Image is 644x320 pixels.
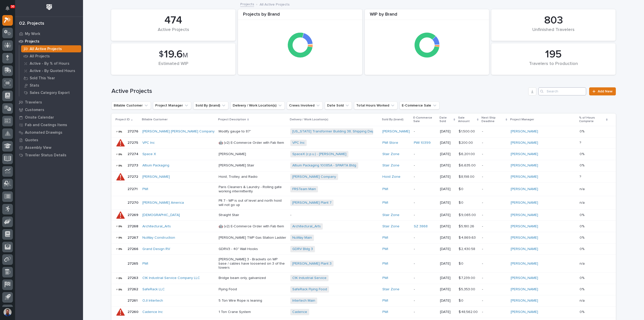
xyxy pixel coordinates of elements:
p: Billable Customer [142,117,168,122]
p: - [414,247,436,251]
p: - [482,187,507,191]
p: 0% [580,286,585,292]
p: [PERSON_NAME] [219,152,286,156]
a: PWI [382,201,388,205]
p: Flying Food [219,287,286,292]
tr: 2727227272 [PERSON_NAME] Hoist, Trolley, and Radio[PERSON_NAME] Company Hoist Zone -[DATE]$ 8,198... [111,171,616,183]
p: 27275 [128,140,139,145]
p: [DATE] [440,175,454,179]
p: 🤖 (v2) E-Commerce Order with Fab Item [219,224,286,229]
a: My Work [15,30,83,38]
a: PWI [142,187,148,191]
a: Fab and Coatings Items [15,121,83,129]
a: [PERSON_NAME] Company [292,175,336,179]
p: n/a [580,298,586,303]
p: 27266 [128,246,139,251]
p: 0% [580,309,585,314]
div: 803 [500,14,607,27]
a: [PERSON_NAME] [511,201,538,205]
div: Unfinished Travelers [500,27,607,38]
p: - [414,262,436,266]
p: - [414,201,436,205]
a: Stair Zone [382,287,399,292]
p: [PERSON_NAME] TWP Gas Station Ladder [219,236,286,240]
p: 27265 [128,261,139,266]
a: [PERSON_NAME] [511,129,538,134]
p: [DATE] [440,287,454,292]
p: 27271 [128,186,139,191]
a: NuWay Main [292,236,312,240]
p: - [482,175,507,179]
p: Sold By (brand) [382,117,404,122]
p: [DATE] [440,299,454,303]
a: Stair Zone [382,213,399,217]
a: All Projects [19,53,83,60]
tr: 2726827268 Architectural_Arts 🤖 (v2) E-Commerce Order with Fab ItemArchitectural_Arts Stair Zone ... [111,221,616,232]
p: Bridge beam only, galvanized [219,276,286,280]
button: Delivery / Work Location(s) [230,101,285,110]
a: [PERSON_NAME] America [142,201,184,205]
p: 1 Ton Crane System [219,310,286,314]
a: [US_STATE] Transformer Building 38, Shipping Dept [292,129,375,134]
tr: 2726227262 SafeRack LLC Flying FoodSafeRack Flying Food Stair Zone -[DATE]$ 5,353.00$ 5,353.00 -[... [111,284,616,295]
p: $ 0 [459,261,464,266]
a: Onsite Calendar [15,114,83,121]
button: E-Commerce Sale [399,101,439,110]
p: GDRV3 - 40" Wall Hooks [219,247,286,251]
a: [PERSON_NAME] [PERSON_NAME] Company [142,129,215,134]
a: Space X [142,152,156,156]
tr: 2726327263 CtK Industrial Service Company LLC Bridge beam only, galvanizedCtK Industrial Service ... [111,272,616,284]
p: - [482,213,507,217]
a: [PERSON_NAME] [511,152,538,156]
a: Automated Drawings [15,129,83,136]
p: - [414,163,436,168]
p: $ 48,562.00 [459,309,479,314]
a: GDRV Bldg 3 [292,247,313,251]
a: [PERSON_NAME] [511,163,538,168]
p: - [414,236,436,240]
p: Customers [25,108,44,112]
p: 27267 [128,235,139,240]
a: PWI [382,276,388,280]
a: VPC Inc [142,141,155,145]
tr: 2727127271 PWI Paris Cleaners & Laundry - Rolling gate working intermittentlyFRSTeam Main PWI -[D... [111,183,616,196]
p: $ 8,198.00 [459,174,475,179]
a: Cadence [292,310,307,314]
p: [DATE] [440,224,454,229]
p: - [414,276,436,280]
a: Stair Zone [382,163,399,168]
p: [DATE] [440,236,454,240]
tr: 2727027270 [PERSON_NAME] America Plt 7 - WP is out of level and north hoist will not go up[PERSON... [111,196,616,210]
a: Cadence Inc [142,310,163,314]
p: [DATE] [440,247,454,251]
p: My Work [25,32,40,36]
a: Add New [589,87,616,95]
p: [DATE] [440,141,454,145]
a: [PERSON_NAME] Plant 3 [292,262,332,266]
span: $ [159,50,164,59]
p: Assembly View [25,146,51,150]
div: Active Projects [120,27,227,38]
p: $ 0 [459,298,464,303]
p: Hoist, Trolley, and Radio [219,175,286,179]
p: - [482,224,507,229]
p: Sales Category Export [30,91,70,95]
a: PWI [142,262,148,266]
p: Fab and Coatings Items [25,123,67,127]
tr: 2727527275 VPC Inc 🤖 (v2) E-Commerce Order with Fab ItemVPC Inc PWI Store PWI 10399 [DATE]$ 200.0... [111,137,616,149]
button: Billable Customer [111,101,151,110]
p: - [482,201,507,205]
span: M [183,52,188,59]
a: SZ 3868 [414,224,428,229]
div: 195 [500,48,607,61]
a: Hoist Zone [382,175,400,179]
a: Architectural_Arts [292,224,321,229]
p: - [414,152,436,156]
p: 27268 [128,223,139,229]
a: PWI [382,310,388,314]
a: Active - By % of Hours [19,60,83,67]
a: PWI 10399 [414,141,431,145]
p: - [414,299,436,303]
p: 0% [580,212,585,217]
p: [DATE] [440,187,454,191]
